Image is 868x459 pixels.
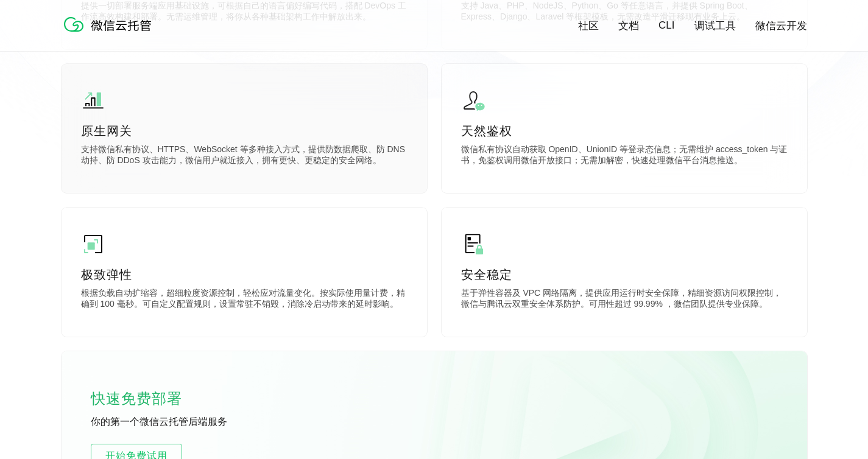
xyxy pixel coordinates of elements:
p: 安全稳定 [461,266,788,283]
a: 微信云开发 [755,19,807,33]
p: 微信私有协议自动获取 OpenID、UnionID 等登录态信息；无需维护 access_token 与证书，免鉴权调用微信开放接口；无需加解密，快速处理微信平台消息推送。 [461,144,788,169]
p: 快速免费部署 [91,387,213,411]
p: 根据负载自动扩缩容，超细粒度资源控制，轻松应对流量变化。按实际使用量计费，精确到 100 毫秒。可自定义配置规则，设置常驻不销毁，消除冷启动带来的延时影响。 [81,288,408,312]
p: 你的第一个微信云托管后端服务 [91,416,273,429]
a: 社区 [578,19,599,33]
p: 极致弹性 [81,266,408,283]
a: 文档 [618,19,639,33]
a: 调试工具 [694,19,736,33]
img: 微信云托管 [62,12,159,37]
a: CLI [658,19,674,32]
p: 原生网关 [81,122,408,139]
a: 微信云托管 [62,28,159,38]
p: 基于弹性容器及 VPC 网络隔离，提供应用运行时安全保障，精细资源访问权限控制，微信与腾讯云双重安全体系防护。可用性超过 99.99% ，微信团队提供专业保障。 [461,288,788,312]
p: 天然鉴权 [461,122,788,139]
p: 支持微信私有协议、HTTPS、WebSocket 等多种接入方式，提供防数据爬取、防 DNS 劫持、防 DDoS 攻击能力，微信用户就近接入，拥有更快、更稳定的安全网络。 [81,144,408,169]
